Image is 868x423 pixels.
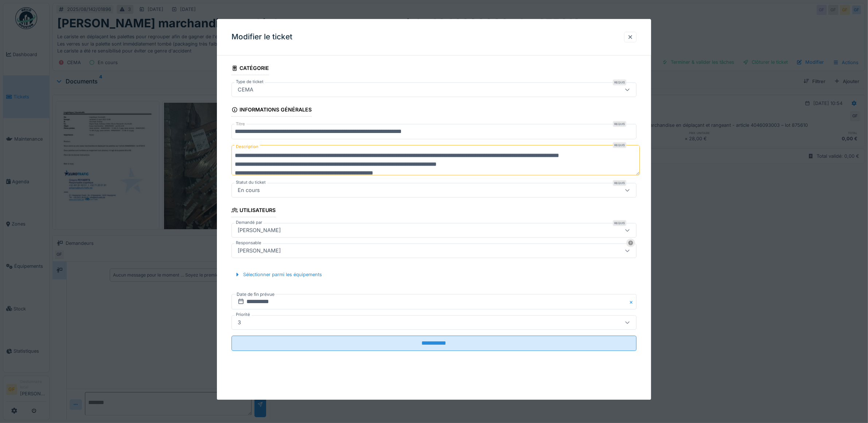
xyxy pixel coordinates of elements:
[231,104,312,117] div: Informations générales
[234,121,246,127] label: Titre
[234,240,263,246] label: Responsable
[235,247,284,255] div: [PERSON_NAME]
[234,142,260,151] label: Description
[234,312,252,318] label: Priorité
[234,79,265,85] label: Type de ticket
[613,121,626,127] div: Requis
[235,186,263,194] div: En cours
[613,220,626,226] div: Requis
[234,219,264,226] label: Demandé par
[613,180,626,186] div: Requis
[235,86,256,94] div: CEMA
[628,294,637,309] button: Close
[234,179,267,185] label: Statut du ticket
[231,63,269,75] div: Catégorie
[235,318,244,326] div: 3
[231,32,292,42] h3: Modifier le ticket
[613,79,626,85] div: Requis
[235,226,284,234] div: [PERSON_NAME]
[231,270,325,279] div: Sélectionner parmi les équipements
[613,142,626,148] div: Requis
[236,290,275,298] label: Date de fin prévue
[231,205,276,217] div: Utilisateurs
